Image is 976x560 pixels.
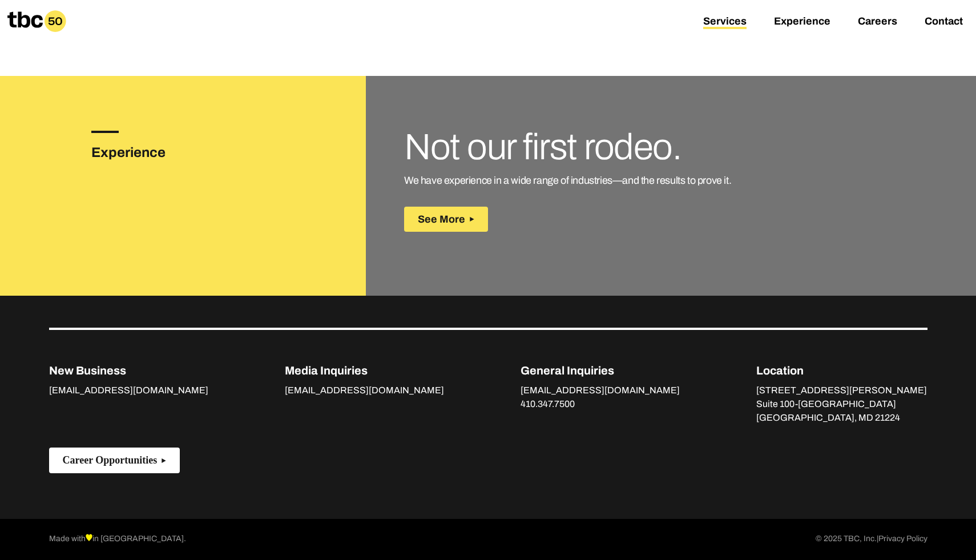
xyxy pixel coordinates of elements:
p: Suite 100-[GEOGRAPHIC_DATA] [756,397,927,411]
p: Made with in [GEOGRAPHIC_DATA]. [49,533,186,546]
span: | [877,534,878,543]
p: We have experience in a wide range of industries—and the results to prove it. [404,173,900,188]
p: [STREET_ADDRESS][PERSON_NAME] [756,384,927,397]
a: Contact [925,15,963,29]
button: Career Opportunities [49,448,180,473]
a: Careers [858,15,897,29]
a: [EMAIL_ADDRESS][DOMAIN_NAME] [285,385,444,398]
a: Services [703,15,747,29]
h3: Not our first rodeo. [404,131,900,164]
h3: Experience [91,142,201,163]
span: See More [418,213,465,225]
a: 410.347.7500 [521,399,575,412]
p: Media Inquiries [285,362,444,379]
p: Location [756,362,927,379]
a: Privacy Policy [878,533,927,546]
span: Career Opportunities [63,454,158,466]
p: [GEOGRAPHIC_DATA], MD 21224 [756,411,927,425]
p: New Business [49,362,208,379]
a: Experience [774,15,830,29]
a: [EMAIL_ADDRESS][DOMAIN_NAME] [521,385,680,398]
a: [EMAIL_ADDRESS][DOMAIN_NAME] [49,385,208,398]
button: See More [404,207,488,232]
p: © 2025 TBC, Inc. [816,533,927,546]
p: General Inquiries [521,362,680,379]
